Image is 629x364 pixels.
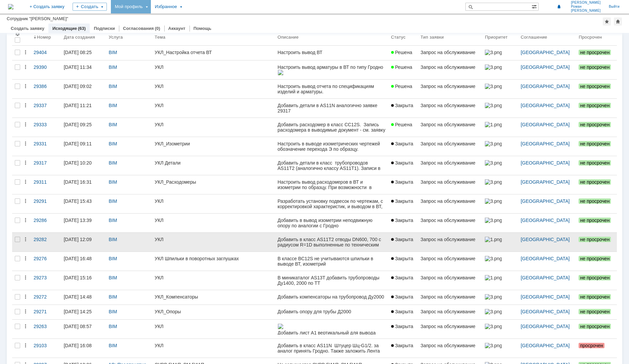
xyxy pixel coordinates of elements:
[418,233,483,252] a: Запрос на обслуживание
[155,160,272,166] div: УКЛ Детали
[485,275,502,280] img: 1.png
[34,198,58,204] div: 29291
[155,122,272,127] div: УКЛ
[521,179,570,185] a: [GEOGRAPHIC_DATA]
[421,198,480,204] div: Запрос на обслуживание
[391,218,413,223] span: Закрыта
[31,60,61,79] a: 29390
[31,175,61,194] a: 29311
[576,60,617,79] a: не просрочен
[485,237,502,242] img: 1.png
[152,46,275,60] a: УКЛ_Настройка отчета ВТ
[388,29,418,46] th: Статус
[521,122,570,127] a: [GEOGRAPHIC_DATA]
[34,275,58,280] div: 29273
[109,84,117,89] a: BIM
[485,309,502,314] img: 3.png
[109,35,123,40] div: Услуга
[109,343,117,348] a: BIM
[521,294,570,300] a: [GEOGRAPHIC_DATA]
[152,339,275,358] a: УКЛ
[106,29,152,46] th: Услуга
[421,324,480,329] div: Запрос на обслуживание
[482,194,518,213] a: 3.png
[194,26,211,31] a: Помощь
[485,122,502,127] img: 1.png
[521,141,570,146] a: [GEOGRAPHIC_DATA]
[31,305,61,319] a: 29271
[391,324,413,329] span: Закрыта
[482,29,518,46] th: Приоритет
[485,35,508,40] div: Приоритет
[521,237,570,242] a: [GEOGRAPHIC_DATA]
[155,237,272,242] div: УКЛ
[109,179,117,185] a: BIM
[579,275,611,280] span: не просрочен
[37,35,51,40] div: Номер
[418,137,483,156] a: Запрос на обслуживание
[388,339,418,358] a: Закрыта
[109,275,117,280] a: BIM
[391,84,412,89] span: Решена
[421,309,480,314] div: Запрос на обслуживание
[155,103,272,108] div: УКЛ
[391,64,412,70] span: Решена
[482,271,518,290] a: 1.png
[31,339,61,358] a: 29103
[421,103,480,108] div: Запрос на обслуживание
[579,294,611,300] span: не просрочен
[34,256,58,261] div: 29276
[482,305,518,319] a: 3.png
[579,141,611,146] span: не просрочен
[418,320,483,338] a: Запрос на обслуживание
[576,214,617,232] a: не просрочен
[155,309,272,314] div: УКЛ_Опоры
[421,50,480,55] div: Запрос на обслуживание
[61,60,106,79] a: [DATE] 11:34
[73,3,107,11] div: Создать
[571,1,601,5] span: [PERSON_NAME]
[576,320,617,338] a: не просрочен
[421,35,444,40] div: Тип заявки
[64,179,92,185] div: [DATE] 16:31
[418,194,483,213] a: Запрос на обслуживание
[64,294,92,300] div: [DATE] 14:48
[421,343,480,348] div: Запрос на обслуживание
[34,50,58,55] div: 29404
[34,294,58,300] div: 29272
[61,194,106,213] a: [DATE] 15:43
[485,84,502,89] img: 3.png
[152,80,275,98] a: УКЛ
[64,50,92,55] div: [DATE] 08:25
[109,198,117,204] a: BIM
[123,26,154,31] a: Согласования
[34,64,58,70] div: 29390
[418,339,483,358] a: Запрос на обслуживание
[391,294,413,300] span: Закрыта
[152,175,275,194] a: УКЛ_Расходомеры
[31,233,61,252] a: 29282
[576,118,617,137] a: не просрочен
[109,218,117,223] a: BIM
[421,179,480,185] div: Запрос на обслуживание
[482,80,518,98] a: 3.png
[8,4,13,9] img: logo
[421,122,480,127] div: Запрос на обслуживание
[391,160,413,166] span: Закрыта
[155,64,272,70] div: УКЛ
[576,175,617,194] a: не просрочен
[482,60,518,79] a: 3.png
[485,179,502,185] img: 3.png
[109,237,117,242] a: BIM
[64,218,92,223] div: [DATE] 13:39
[31,99,61,118] a: 29337
[579,256,611,261] span: не просрочен
[61,233,106,252] a: [DATE] 12:09
[61,252,106,271] a: [DATE] 16:48
[482,214,518,232] a: 3.png
[485,160,502,166] img: 3.png
[61,214,106,232] a: [DATE] 13:39
[64,84,92,89] div: [DATE] 09:02
[482,320,518,338] a: 3.png
[34,309,58,314] div: 29271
